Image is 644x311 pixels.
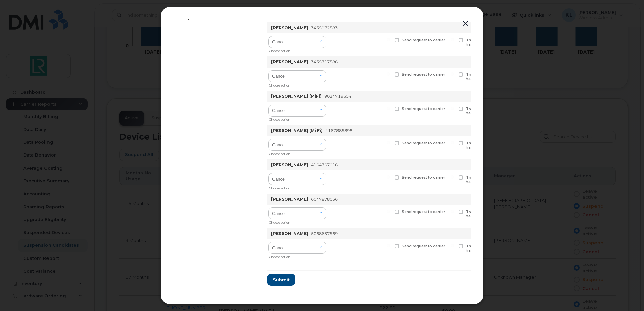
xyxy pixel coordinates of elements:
[466,210,512,218] span: Transfer device to spare hardware
[271,25,308,30] strong: [PERSON_NAME]
[325,128,352,133] span: 4167885898
[271,162,308,167] strong: [PERSON_NAME]
[271,59,308,64] strong: [PERSON_NAME]
[402,38,445,42] span: Send request to carrier
[271,197,308,202] strong: [PERSON_NAME]
[269,252,326,260] div: Choose action
[311,231,338,236] span: 5068637569
[311,162,338,167] span: 4164767016
[273,277,290,283] span: Submit
[387,38,390,41] input: Send request to carrier
[271,231,308,236] strong: [PERSON_NAME]
[466,141,512,150] span: Transfer device to spare hardware
[451,38,454,41] input: Transfer device to spare hardware
[269,184,326,191] div: Choose action
[269,149,326,157] div: Choose action
[311,59,338,64] span: 3435717586
[466,38,512,47] span: Transfer device to spare hardware
[387,210,390,213] input: Send request to carrier
[269,218,326,225] div: Choose action
[387,141,390,144] input: Send request to carrier
[387,107,390,110] input: Send request to carrier
[267,274,295,286] button: Submit
[324,94,351,99] span: 9024719654
[173,12,267,20] div: Suspend/Cancel Device
[269,81,326,88] div: Choose action
[466,175,512,184] span: Transfer device to spare hardware
[451,107,454,110] input: Transfer device to spare hardware
[387,244,390,247] input: Send request to carrier
[402,107,445,111] span: Send request to carrier
[269,46,326,54] div: Choose action
[402,141,445,145] span: Send request to carrier
[311,25,338,30] span: 3435972583
[271,128,323,133] strong: [PERSON_NAME] (Mi Fi)
[451,175,454,179] input: Transfer device to spare hardware
[466,244,512,253] span: Transfer device to spare hardware
[387,175,390,179] input: Send request to carrier
[387,72,390,76] input: Send request to carrier
[466,72,512,81] span: Transfer device to spare hardware
[269,115,326,122] div: Choose action
[311,197,338,202] span: 6047878036
[402,175,445,180] span: Send request to carrier
[451,244,454,247] input: Transfer device to spare hardware
[451,141,454,144] input: Transfer device to spare hardware
[402,210,445,214] span: Send request to carrier
[451,210,454,213] input: Transfer device to spare hardware
[271,94,322,99] strong: [PERSON_NAME] (MiFi)
[466,107,512,115] span: Transfer device to spare hardware
[402,244,445,248] span: Send request to carrier
[402,72,445,77] span: Send request to carrier
[451,72,454,76] input: Transfer device to spare hardware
